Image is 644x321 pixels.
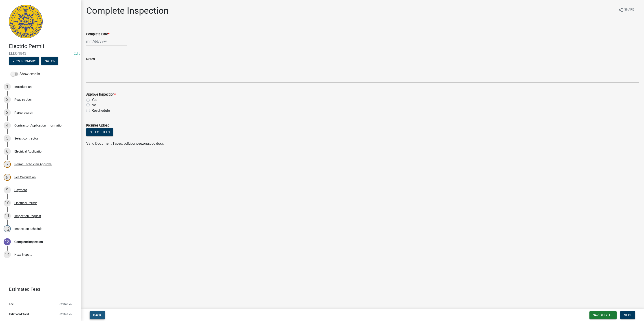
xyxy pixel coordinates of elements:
span: $2,343.75 [60,313,72,316]
button: Notes [41,57,58,65]
wm-modal-confirm: Edit Application Number [74,51,80,56]
span: Back [93,313,101,317]
div: Require User [14,98,32,101]
div: 8 [4,174,11,181]
div: 9 [4,186,11,194]
wm-modal-confirm: Summary [9,59,39,63]
div: 6 [4,148,11,155]
span: Valid Document Types: pdf,jpg,jpeg,png,doc,docx [86,141,164,146]
button: shareShare [614,5,638,14]
span: Fee [9,303,14,306]
div: 7 [4,161,11,168]
h4: Electric Permit [9,43,77,50]
input: mm/dd/yyyy [86,37,127,46]
a: Estimated Fees [4,285,74,294]
div: Complete Inspection [14,240,43,243]
button: View Summary [9,57,39,65]
label: Reschedule [92,108,110,113]
div: 14 [4,251,11,258]
span: Next [624,313,632,317]
div: 12 [4,225,11,232]
label: Yes [92,97,97,103]
div: Inspection Schedule [14,227,42,230]
div: 11 [4,212,11,220]
div: Fee Calculation [14,176,36,179]
div: Parcel search [14,111,33,114]
button: Next [620,311,635,319]
label: Approve Inspection [86,93,116,96]
div: 4 [4,122,11,129]
span: Save & Exit [593,313,610,317]
div: Permit Technician Approval [14,163,52,166]
button: Back [90,311,105,319]
div: Select contractor [14,137,38,140]
h1: Complete Inspection [86,5,169,16]
div: 1 [4,83,11,90]
button: Save & Exit [589,311,617,319]
div: Inspection Request [14,214,41,218]
span: Estimated Total [9,313,29,316]
div: 5 [4,135,11,142]
div: 3 [4,109,11,116]
label: Notes [86,58,95,61]
div: Electrical Permit [14,201,37,205]
div: 10 [4,199,11,207]
div: Payment [14,188,27,192]
a: Edit [74,51,80,56]
label: Show emails [11,71,40,77]
span: Share [624,7,634,13]
label: Pictures Upload [86,124,109,127]
i: share [618,7,623,13]
img: City of Jeffersonville, Indiana [9,5,43,38]
label: No [92,103,96,108]
span: $2,343.75 [60,303,72,306]
div: Contractor Application Information [14,124,63,127]
div: Introduction [14,85,32,88]
label: Complete Date [86,33,109,36]
div: 13 [4,238,11,245]
span: ELEC-1843 [9,51,72,56]
wm-modal-confirm: Notes [41,59,58,63]
button: Select files [86,128,113,136]
div: 2 [4,96,11,103]
div: Electrical Application [14,150,43,153]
